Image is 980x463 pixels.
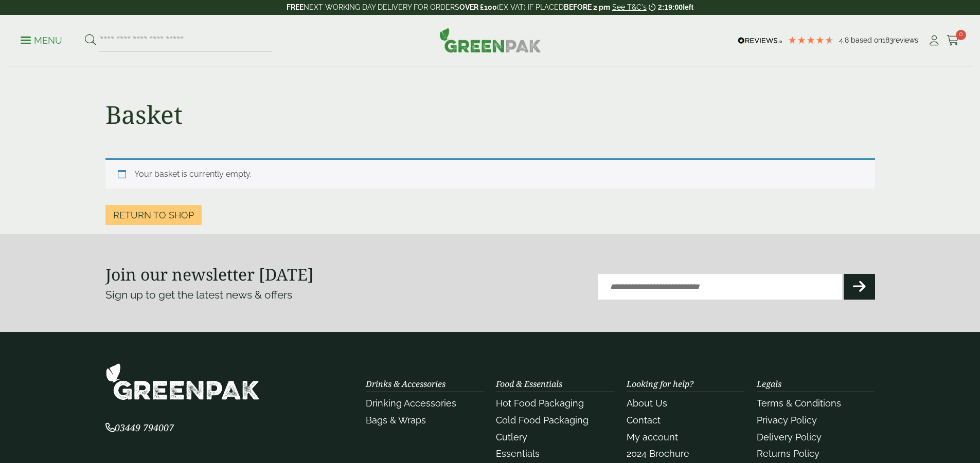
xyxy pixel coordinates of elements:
span: reviews [893,36,918,44]
a: Drinking Accessories [366,398,456,409]
img: REVIEWS.io [738,37,782,44]
a: Terms & Conditions [757,398,841,409]
i: My Account [928,35,940,46]
div: Your basket is currently empty. [105,158,875,189]
a: See T&C's [612,3,647,11]
a: About Us [627,398,667,409]
p: Sign up to get the latest news & offers [105,287,452,303]
a: Contact [627,415,661,425]
a: Menu [21,34,62,45]
span: 03449 794007 [105,421,174,434]
a: 2024 Brochure [627,448,689,459]
strong: OVER £100 [459,3,497,11]
span: Based on [851,36,882,44]
span: 183 [882,36,893,44]
a: Bags & Wraps [366,415,426,425]
a: 03449 794007 [105,423,174,433]
strong: Join our newsletter [DATE] [105,263,314,285]
a: 0 [947,33,959,48]
a: My account [627,432,678,442]
a: Delivery Policy [757,432,822,442]
strong: BEFORE 2 pm [564,3,610,11]
a: Cold Food Packaging [496,415,589,425]
a: Cutlery [496,432,527,442]
a: Essentials [496,448,540,459]
a: Hot Food Packaging [496,398,584,409]
div: 4.79 Stars [788,35,834,45]
span: 4.8 [839,36,851,44]
p: Menu [21,34,62,47]
h1: Basket [105,100,183,129]
span: 2:19:00 [658,3,683,11]
i: Cart [947,35,959,46]
img: GreenPak Supplies [439,28,541,52]
span: left [683,3,693,11]
strong: FREE [287,3,304,11]
a: Privacy Policy [757,415,817,425]
span: 0 [956,30,966,40]
a: Return to shop [105,205,202,225]
img: GreenPak Supplies [105,363,260,400]
a: Returns Policy [757,448,819,459]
